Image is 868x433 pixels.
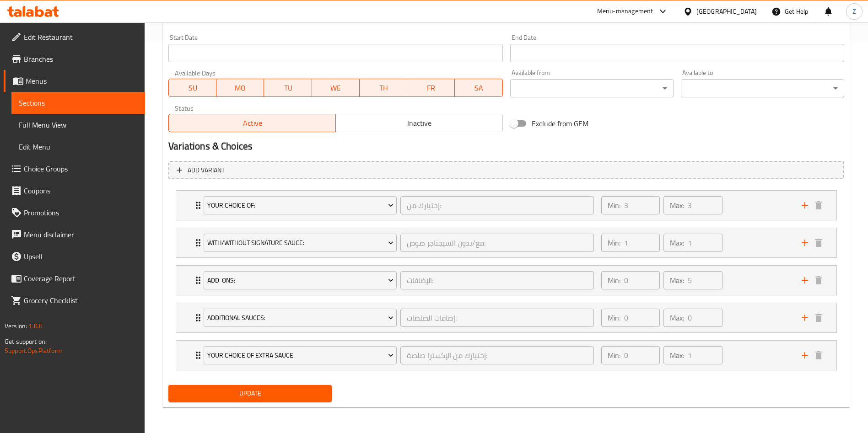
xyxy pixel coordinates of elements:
span: Menus [26,75,138,86]
li: Expand [168,337,844,374]
span: Active [173,117,332,130]
button: With/Without Signature Sauce: [204,234,397,252]
a: Choice Groups [4,158,145,180]
button: add [798,236,812,250]
a: Upsell [4,246,145,267]
span: Add variant [188,165,225,176]
button: Add variant [168,161,844,180]
div: Expand [176,228,836,257]
span: Branches [24,53,138,64]
a: Branches [4,48,145,70]
span: Coverage Report [24,273,138,284]
a: Coverage Report [4,267,145,289]
p: Min: [608,275,620,286]
div: Expand [176,303,836,332]
button: add [798,273,812,287]
button: add [798,198,812,212]
p: Min: [608,350,620,361]
span: MO [220,81,260,95]
span: Get support on: [5,336,47,347]
span: Additional Sauces: [207,312,394,324]
button: SA [455,79,502,97]
span: Version: [5,320,27,332]
span: 1.0.0 [28,320,43,332]
button: SU [168,79,216,97]
span: Your Choice Of: [207,200,394,211]
span: Grocery Checklist [24,295,138,306]
span: TH [363,81,404,95]
a: Grocery Checklist [4,289,145,311]
button: add [798,311,812,325]
button: add [798,348,812,362]
button: TU [264,79,312,97]
button: MO [216,79,264,97]
span: FR [411,81,451,95]
button: FR [407,79,455,97]
p: Max: [670,275,684,286]
a: Coupons [4,180,145,202]
span: Update [176,388,324,399]
span: Menu disclaimer [24,229,138,240]
p: Max: [670,237,684,248]
span: Promotions [24,207,138,218]
button: Your Choice Of: [204,196,397,214]
span: Z [852,6,856,16]
a: Edit Menu [11,136,145,158]
span: With/Without Signature Sauce: [207,237,394,249]
button: Your Choice Of Extra Sauce: [204,346,397,364]
button: delete [812,311,825,325]
p: Max: [670,312,684,323]
li: Expand [168,262,844,299]
span: Upsell [24,251,138,262]
li: Expand [168,299,844,337]
a: Edit Restaurant [4,26,145,48]
span: SA [458,81,499,95]
span: TU [268,81,308,95]
span: Add-Ons: [207,275,394,286]
span: Edit Menu [19,141,138,152]
a: Menus [4,70,145,92]
div: Expand [176,191,836,220]
span: Your Choice Of Extra Sauce: [207,350,394,361]
button: delete [812,348,825,362]
span: Sections [19,97,138,108]
div: [GEOGRAPHIC_DATA] [696,6,757,16]
span: Choice Groups [24,163,138,174]
a: Promotions [4,202,145,224]
a: Support.OpsPlatform [5,345,63,357]
li: Expand [168,224,844,262]
div: Expand [176,341,836,370]
span: Edit Restaurant [24,32,138,43]
p: Min: [608,237,620,248]
button: Additional Sauces: [204,309,397,327]
button: Active [168,114,336,132]
button: delete [812,198,825,212]
a: Sections [11,92,145,114]
span: Exclude from GEM [532,118,588,129]
button: Add-Ons: [204,271,397,289]
p: Min: [608,200,620,211]
li: Expand [168,187,844,224]
span: Inactive [340,117,499,130]
button: WE [312,79,360,97]
a: Menu disclaimer [4,224,145,246]
p: Max: [670,200,684,211]
div: ​ [510,79,674,97]
span: Full Menu View [19,119,138,130]
button: Update [168,385,332,402]
button: TH [360,79,407,97]
span: Coupons [24,185,138,196]
div: Expand [176,266,836,295]
div: ​ [681,79,844,97]
div: Menu-management [597,6,653,17]
button: delete [812,273,825,287]
a: Full Menu View [11,114,145,136]
button: delete [812,236,825,250]
span: WE [316,81,356,95]
p: Min: [608,312,620,323]
button: Inactive [335,114,503,132]
span: SU [173,81,213,95]
p: Max: [670,350,684,361]
h2: Variations & Choices [168,139,844,153]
